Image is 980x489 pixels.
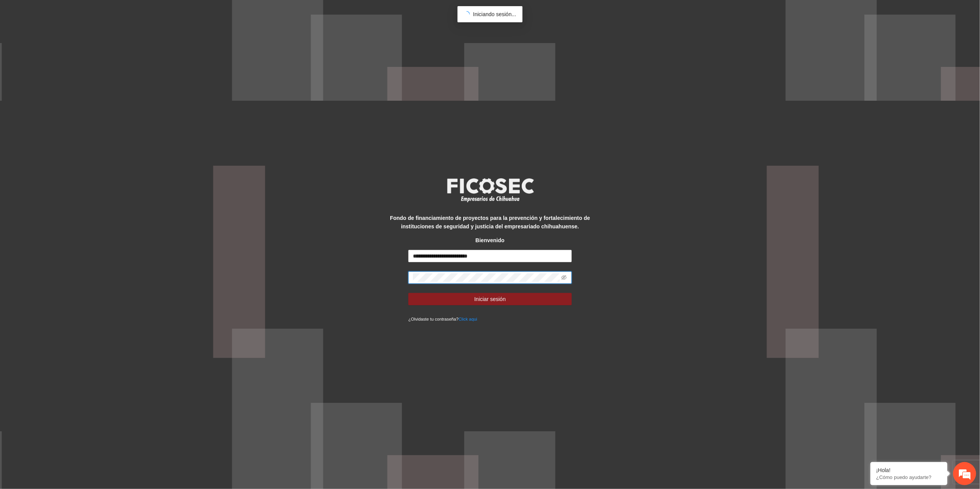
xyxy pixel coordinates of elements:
button: Iniciar sesión [408,293,572,305]
img: logo [442,176,538,204]
span: eye-invisible [561,275,567,280]
span: Iniciar sesión [474,295,506,303]
span: loading [464,11,471,18]
span: Iniciando sesión... [473,11,516,17]
strong: Fondo de financiamiento de proyectos para la prevención y fortalecimiento de instituciones de seg... [390,215,590,230]
a: Click aqui [459,317,478,321]
strong: Bienvenido [476,237,504,243]
small: ¿Olvidaste tu contraseña? [408,317,477,321]
div: ¡Hola! [876,467,942,473]
p: ¿Cómo puedo ayudarte? [876,474,942,480]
